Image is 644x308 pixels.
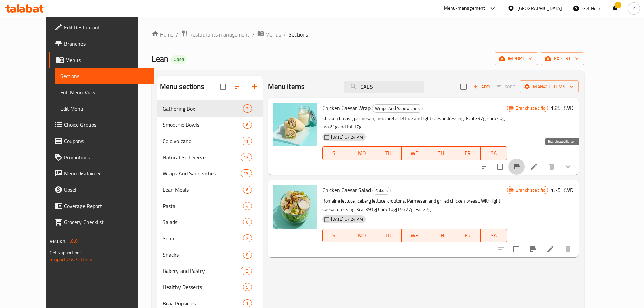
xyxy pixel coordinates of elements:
[50,255,93,264] a: Support.OpsPlatform
[322,185,371,195] span: Chicken Caesar Salad
[163,121,243,129] span: Smoothie Bowls
[157,198,263,214] div: Pasta4
[157,230,263,246] div: Soup2
[471,81,492,92] button: Add
[546,245,554,253] a: Edit menu item
[171,55,187,64] div: Open
[551,185,573,195] h6: 1.75 KWD
[344,81,424,93] input: search
[152,30,173,39] a: Home
[372,104,422,112] span: Wraps And Sandwiches
[243,234,252,242] div: items
[49,149,154,165] a: Promotions
[163,169,241,177] span: Wraps And Sandwiches
[241,170,251,177] span: 19
[163,202,243,210] span: Pasta
[268,81,305,92] h2: Menu items
[241,153,252,161] div: items
[163,104,243,113] div: Gathering Box
[152,51,168,66] span: Lean
[444,4,485,13] div: Menu-management
[64,218,148,226] span: Grocery Checklist
[544,159,560,175] button: delete
[55,84,154,100] a: Full Menu View
[243,186,252,194] div: items
[633,5,635,12] span: Z
[325,148,346,158] span: SU
[273,103,317,146] img: Chicken Caesar Wrap
[246,78,263,95] button: Add section
[456,79,471,94] span: Select section
[163,251,243,259] span: Snacks
[49,133,154,149] a: Coupons
[64,202,148,210] span: Coverage Report
[243,251,252,259] div: items
[243,283,252,291] div: items
[520,80,579,93] button: Manage items
[243,105,251,112] span: 3
[152,30,585,39] nav: breadcrumb
[243,299,252,307] div: items
[64,153,148,161] span: Promotions
[176,30,178,39] li: /
[517,5,562,12] div: [GEOGRAPHIC_DATA]
[157,100,263,117] div: Gathering Box3
[64,121,148,129] span: Choice Groups
[243,252,251,258] span: 8
[243,104,252,113] div: items
[49,165,154,182] a: Menu disclaimer
[157,263,263,279] div: Bakery and Pastry12
[483,148,504,158] span: SA
[257,30,281,39] a: Menus
[404,231,425,240] span: WE
[189,30,249,39] span: Restaurants management
[60,104,148,113] span: Edit Menu
[163,283,243,291] span: Healthy Desserts
[60,88,148,96] span: Full Menu View
[477,159,493,175] button: sort-choices
[352,148,373,158] span: MO
[49,19,154,35] a: Edit Restaurant
[163,299,243,307] span: Bcaa Popsicles
[55,100,154,117] a: Edit Menu
[500,54,532,63] span: import
[157,246,263,263] div: Snacks8
[252,30,255,39] li: /
[241,169,252,177] div: items
[243,219,251,226] span: 6
[243,203,251,209] span: 4
[457,148,478,158] span: FR
[404,148,425,158] span: WE
[349,229,375,242] button: MO
[243,300,251,307] span: 1
[157,182,263,198] div: Lean Meals6
[560,159,576,175] button: show more
[322,114,507,131] p: Chicken breast, parmesan, mozzarella, lettuce and light caesar dressing. Kcal 397g, carb 40g, pro...
[163,186,243,194] span: Lean Meals
[243,121,252,129] div: items
[428,146,454,160] button: TH
[322,146,349,160] button: SU
[163,153,241,161] div: Natural Soft Serve
[471,81,492,92] span: Add item
[64,169,148,177] span: Menu disclaimer
[64,40,148,48] span: Branches
[243,284,251,290] span: 5
[64,137,148,145] span: Coupons
[325,231,346,240] span: SU
[431,148,452,158] span: TH
[163,218,243,226] span: Salads
[265,30,281,39] span: Menus
[181,30,249,39] a: Restaurants management
[64,186,148,194] span: Upsell
[163,137,241,145] span: Cold volcano
[163,234,243,242] div: Soup
[472,83,491,91] span: Add
[372,104,423,113] div: Wraps And Sandwiches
